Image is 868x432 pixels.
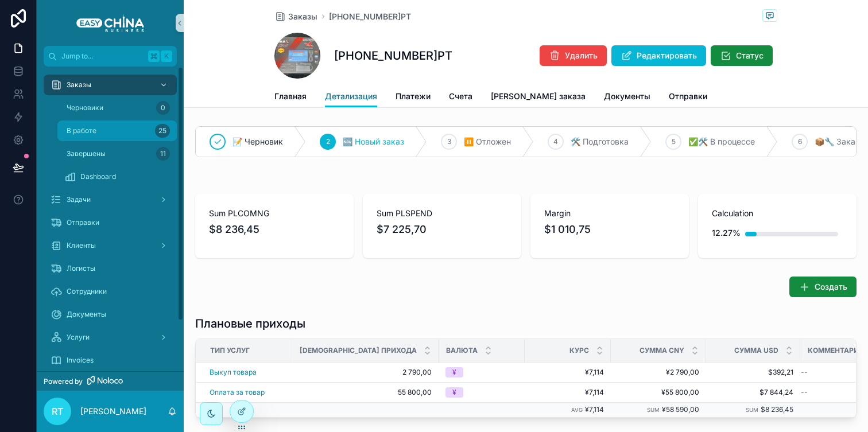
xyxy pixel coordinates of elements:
a: Логисты [44,258,177,279]
span: Комментарий [808,346,864,355]
a: 2 790,00 [299,368,432,377]
a: Главная [274,86,307,109]
span: ¥7,114 [585,405,604,414]
span: Отправки [669,91,707,102]
span: Jump to... [61,52,144,61]
span: 5 [672,137,676,146]
div: 25 [155,124,170,138]
a: Сотрудники [44,281,177,302]
span: -- [801,368,808,377]
a: Завершены11 [57,143,177,164]
span: Сотрудники [67,287,107,296]
a: Оплата за товар [210,388,285,397]
a: ¥7,114 [532,368,604,377]
span: Отправки [67,218,99,227]
a: ¥2 790,00 [618,368,699,377]
span: Документы [604,91,650,102]
button: Удалить [540,45,607,66]
span: Заказы [288,11,317,22]
span: Тип Услуг [210,346,250,355]
a: ¥ [445,367,518,377]
span: Создать [815,281,847,293]
button: Редактировать [611,45,706,66]
div: 12.27% [712,221,741,244]
span: Статус [736,50,764,61]
span: Детализация [325,91,377,102]
div: scrollable content [37,67,184,371]
span: Margin [544,208,675,219]
span: 55 800,00 [299,388,432,397]
div: 0 [156,101,170,115]
span: Завершены [67,149,106,158]
span: ⏸️ Отложен [464,136,511,147]
span: 2 [326,137,330,146]
a: Черновики0 [57,98,177,118]
span: -- [801,388,808,397]
span: Платежи [396,91,431,102]
span: $1 010,75 [544,221,675,238]
small: Avg [571,407,583,413]
span: $7 844,24 [713,388,793,397]
span: Услуги [67,333,90,342]
a: Powered by [37,371,184,391]
img: App logo [76,14,144,32]
a: Заказы [274,11,317,22]
span: $7 225,70 [377,221,507,238]
a: Платежи [396,86,431,109]
span: ¥58 590,00 [662,405,699,414]
a: Заказы [44,75,177,95]
span: Сумма CNY [640,346,684,355]
h1: Плановые приходы [195,316,305,332]
span: [PERSON_NAME] заказа [491,91,586,102]
span: Клиенты [67,241,96,250]
div: ¥ [452,387,456,398]
a: Invoices [44,350,177,371]
a: Счета [449,86,472,109]
span: Calculation [712,208,843,219]
h1: [PHONE_NUMBER]РТ [334,48,452,64]
span: Главная [274,91,307,102]
span: 🛠 Подготовка [571,136,629,147]
span: Удалить [565,50,598,61]
span: Курс [569,346,589,355]
span: Документы [67,310,106,319]
span: Sum PLSPEND [377,208,507,219]
span: Выкуп товара [210,368,257,377]
span: $8 236,45 [761,405,793,414]
span: В работе [67,126,96,135]
div: 11 [156,147,170,161]
span: Sum PLCOMNG [209,208,340,219]
span: Логисты [67,264,95,273]
a: Выкуп товара [210,368,285,377]
a: Dashboard [57,166,177,187]
a: ¥55 800,00 [618,388,699,397]
a: Документы [604,86,650,109]
small: Sum [746,407,758,413]
span: Счета [449,91,472,102]
a: В работе25 [57,120,177,141]
span: 4 [553,137,558,146]
span: 📝 Черновик [232,136,283,147]
span: K [162,52,171,61]
span: Заказы [67,80,91,89]
a: [PERSON_NAME] заказа [491,86,586,109]
a: [PHONE_NUMBER]РТ [329,11,411,22]
div: ¥ [452,367,456,377]
a: Оплата за товар [210,388,265,397]
a: Отправки [669,86,707,109]
span: Сумма USD [734,346,778,355]
span: $8 236,45 [209,221,340,238]
span: ✅🛠️ В процессе [688,136,755,147]
span: Редактировать [637,50,697,61]
button: Создать [789,277,857,297]
a: ¥7,114 [532,388,604,397]
span: Invoices [67,356,94,365]
span: $392,21 [713,368,793,377]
